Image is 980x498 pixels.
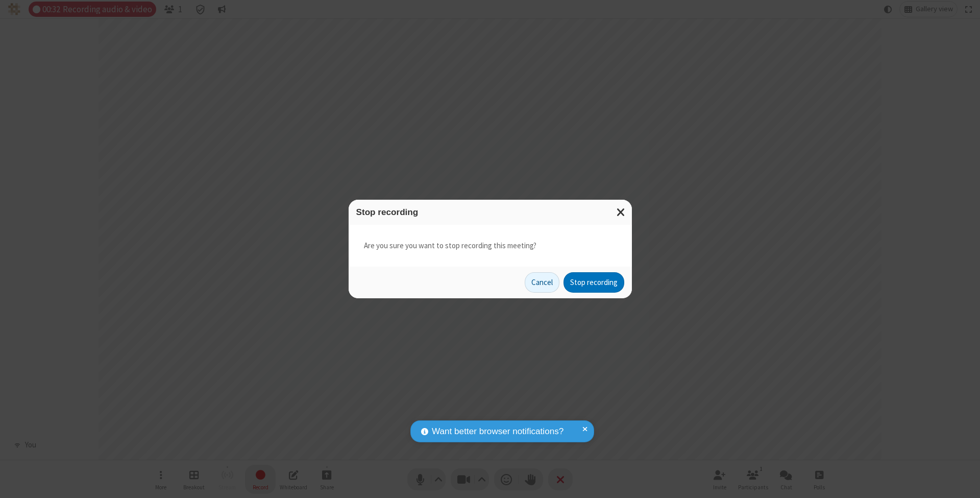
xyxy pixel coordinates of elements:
button: Cancel [525,272,559,293]
button: Stop recording [563,272,624,293]
div: Are you sure you want to stop recording this meeting? [349,225,632,267]
button: Close modal [610,200,632,225]
span: Want better browser notifications? [432,425,563,438]
h3: Stop recording [356,207,624,217]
